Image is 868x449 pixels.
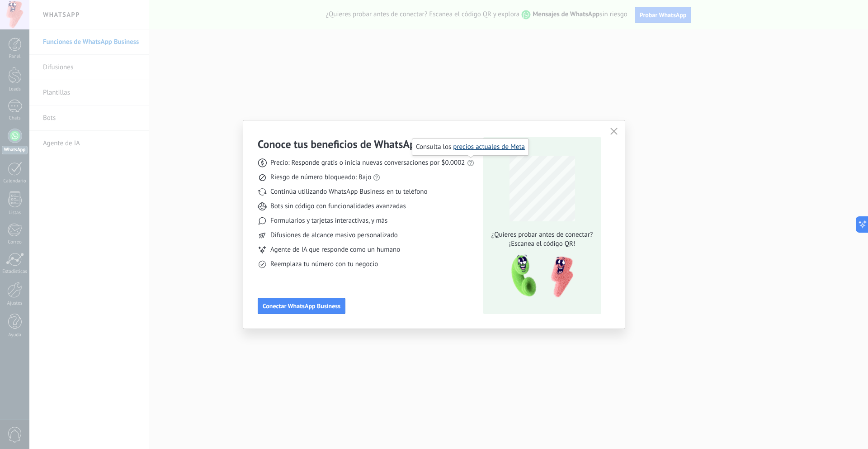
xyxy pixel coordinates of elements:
button: Conectar WhatsApp Business [258,298,345,314]
a: precios actuales de Meta [453,143,525,151]
span: Consulta los [416,143,525,152]
span: ¿Quieres probar antes de conectar? [489,230,595,239]
span: Continúa utilizando WhatsApp Business en tu teléfono [270,187,427,196]
span: ¡Escanea el código QR! [489,239,595,248]
span: Riesgo de número bloqueado: Bajo [270,173,371,182]
h3: Conoce tus beneficios de WhatsApp [258,137,421,151]
img: qr-pic-1x.png [504,252,575,301]
span: Agente de IA que responde como un humano [270,245,400,254]
span: Conectar WhatsApp Business [263,303,340,309]
span: Reemplaza tu número con tu negocio [270,260,378,269]
span: Bots sin código con funcionalidades avanzadas [270,202,406,211]
span: Difusiones de alcance masivo personalizado [270,231,398,240]
span: Formularios y tarjetas interactivas, y más [270,216,387,225]
span: Precio: Responde gratis o inicia nuevas conversaciones por $0.0002 [270,158,465,167]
